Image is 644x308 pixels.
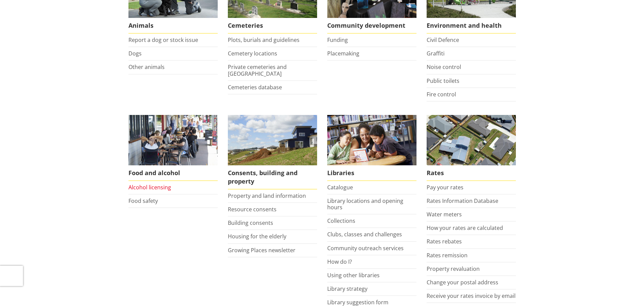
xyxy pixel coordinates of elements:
[228,165,317,189] span: Consents, building and property
[228,63,287,77] a: Private cemeteries and [GEOGRAPHIC_DATA]
[128,115,218,165] img: Food and Alcohol in the Waikato
[327,271,380,279] a: Using other libraries
[327,217,355,224] a: Collections
[327,197,403,211] a: Library locations and opening hours
[427,292,516,300] a: Receive your rates invoice by email
[228,115,317,189] a: New Pokeno housing development Consents, building and property
[128,115,218,181] a: Food and Alcohol in the Waikato Food and alcohol
[228,219,273,227] a: Building consents
[427,18,516,33] span: Environment and health
[228,36,300,44] a: Plots, burials and guidelines
[327,165,416,181] span: Libraries
[228,50,277,57] a: Cemetery locations
[128,184,171,191] a: Alcohol licensing
[427,279,498,286] a: Change your postal address
[228,233,286,240] a: Housing for the elderly
[427,63,461,71] a: Noise control
[327,50,359,57] a: Placemaking
[427,224,503,232] a: How your rates are calculated
[228,84,282,91] a: Cemeteries database
[427,238,462,245] a: Rates rebates
[427,197,498,205] a: Rates Information Database
[327,299,388,306] a: Library suggestion form
[128,197,158,205] a: Food safety
[327,184,353,191] a: Catalogue
[427,77,459,85] a: Public toilets
[327,115,416,181] a: Library membership is free to everyone who lives in the Waikato district. Libraries
[128,63,165,71] a: Other animals
[228,115,317,165] img: Land and property thumbnail
[128,18,218,33] span: Animals
[228,192,306,199] a: Property and land information
[128,165,218,181] span: Food and alcohol
[327,285,367,292] a: Library strategy
[228,246,295,254] a: Growing Places newsletter
[427,91,456,98] a: Fire control
[228,18,317,33] span: Cemeteries
[427,252,468,259] a: Rates remission
[613,280,637,304] iframe: Messenger Launcher
[427,115,516,165] img: Rates-thumbnail
[327,115,416,165] img: Waikato District Council libraries
[327,231,402,238] a: Clubs, classes and challenges
[327,18,416,33] span: Community development
[427,50,445,57] a: Graffiti
[327,258,352,265] a: How do I?
[228,206,277,213] a: Resource consents
[327,244,404,252] a: Community outreach services
[327,36,348,44] a: Funding
[427,36,459,44] a: Civil Defence
[427,265,480,273] a: Property revaluation
[427,184,463,191] a: Pay your rates
[128,50,142,57] a: Dogs
[427,165,516,181] span: Rates
[427,211,462,218] a: Water meters
[128,36,198,44] a: Report a dog or stock issue
[427,115,516,181] a: Pay your rates online Rates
